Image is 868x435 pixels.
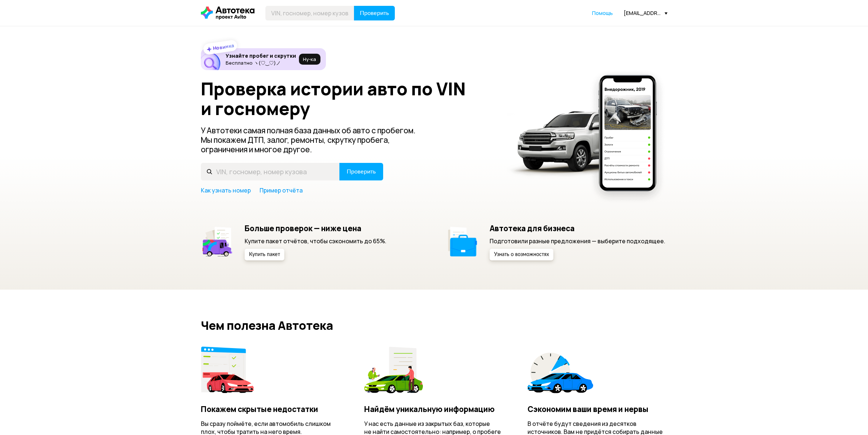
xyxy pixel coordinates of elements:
h4: Покажем скрытые недостатки [201,404,340,414]
p: Бесплатно ヽ(♡‿♡)ノ [226,60,296,66]
button: Проверить [354,6,395,20]
button: Купить пакет [245,249,284,260]
p: Подготовили разные предложения — выберите подходящее. [490,237,665,245]
span: Проверить [360,10,389,16]
h4: Сэкономим ваши время и нервы [528,404,667,414]
button: Проверить [339,163,383,180]
a: Помощь [592,9,613,17]
span: Проверить [347,169,376,175]
span: Купить пакет [249,252,280,257]
h5: Больше проверок — ниже цена [245,224,386,233]
h4: Найдём уникальную информацию [364,404,504,414]
a: Пример отчёта [260,186,303,194]
input: VIN, госномер, номер кузова [201,163,340,180]
button: Узнать о возможностях [490,249,553,260]
strong: Новинка [212,42,234,51]
p: У Автотеки самая полная база данных об авто с пробегом. Мы покажем ДТП, залог, ремонты, скрутку п... [201,126,428,154]
div: [EMAIL_ADDRESS][PERSON_NAME][DOMAIN_NAME] [624,9,667,16]
span: Узнать о возможностях [494,252,549,257]
h5: Автотека для бизнеса [490,224,665,233]
p: Купите пакет отчётов, чтобы сэкономить до 65%. [245,237,386,245]
h6: Узнайте пробег и скрутки [226,53,296,59]
span: Ну‑ка [303,56,316,62]
h2: Чем полезна Автотека [201,319,667,332]
a: Как узнать номер [201,186,251,194]
span: Помощь [592,9,613,16]
input: VIN, госномер, номер кузова [265,6,354,20]
h1: Проверка истории авто по VIN и госномеру [201,79,497,118]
